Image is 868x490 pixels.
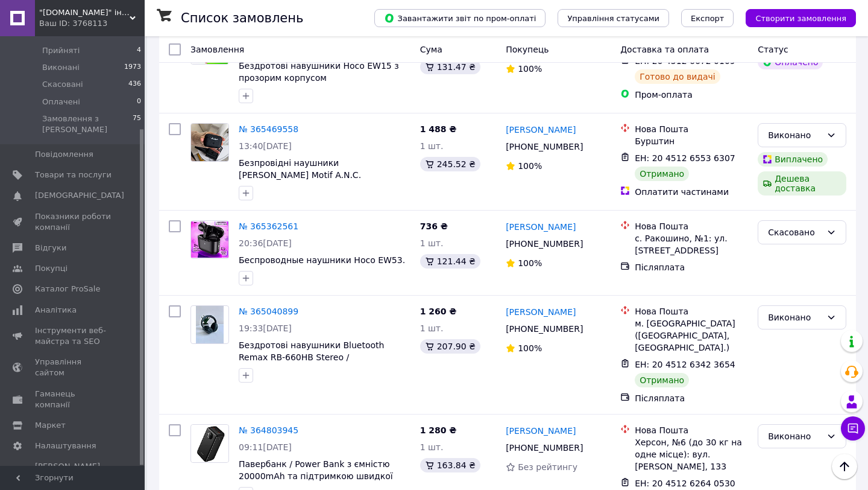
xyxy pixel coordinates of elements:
span: 1 280 ₴ [420,425,457,435]
span: Створити замовлення [755,14,846,23]
button: Чат з покупцем [841,416,865,441]
span: 1973 [124,62,141,73]
span: ЕН: 20 4512 6264 0530 [635,479,735,488]
span: 0 [137,97,141,107]
a: Бездротові навушники Bluetooth Remax RB-660HB Stereo / Беспроводные наушники Remax RB-660HB Stereo [239,340,400,386]
span: Інструменти веб-майстра та SEO [35,325,112,347]
span: "Inectarine.store" інтернет-магазин [39,7,130,18]
div: 163.84 ₴ [420,458,480,472]
img: Фото товару [191,221,228,258]
span: Без рейтингу [518,462,577,472]
img: Фото товару [191,124,228,161]
span: Налаштування [35,441,96,451]
div: Нова Пошта [635,123,748,135]
span: 13:40[DATE] [239,141,292,151]
span: 4 [137,45,141,56]
div: Виконано [768,129,822,142]
span: Прийняті [42,45,80,56]
span: Замовлення з [PERSON_NAME] [42,113,133,135]
div: Скасовано [768,226,822,239]
a: Фото товару [190,305,229,344]
span: Показники роботи компанії [35,211,112,233]
span: 1 шт. [420,141,444,151]
span: 100% [518,258,542,268]
span: 1 шт. [420,238,444,248]
button: Завантажити звіт по пром-оплаті [374,9,546,27]
div: Виконано [768,430,822,443]
span: Повідомлення [35,149,93,160]
button: Експорт [681,9,734,27]
a: [PERSON_NAME] [506,221,576,233]
span: Скасовані [42,79,83,90]
span: Товари та послуги [35,170,112,180]
a: № 364803945 [239,425,298,435]
span: ЕН: 20 4512 6553 6307 [635,153,735,163]
span: 19:33[DATE] [239,323,292,333]
a: № 365469558 [239,124,298,134]
div: Нова Пошта [635,305,748,317]
span: 100% [518,161,542,171]
span: Покупець [506,45,549,54]
span: Експорт [691,14,725,23]
div: Бурштин [635,135,748,147]
span: ЕН: 20 4512 6342 3654 [635,360,735,369]
div: Отримано [635,373,689,387]
img: Фото товару [192,425,227,462]
span: Аналітика [35,305,77,316]
a: Фото товару [190,123,229,162]
span: Статус [758,45,788,54]
span: Доставка та оплата [620,45,709,54]
span: Покупці [35,263,68,274]
span: Виконані [42,62,80,73]
div: Херсон, №6 (до 30 кг на одне місце): вул. [PERSON_NAME], 133 [635,436,748,472]
div: с. Ракошино, №1: ул. [STREET_ADDRESS] [635,232,748,256]
div: 121.44 ₴ [420,254,480,269]
div: Отримано [635,167,689,181]
span: 1 шт. [420,323,444,333]
img: Фото товару [196,306,224,343]
a: [PERSON_NAME] [506,306,576,318]
a: Фото товару [190,424,229,463]
div: [PHONE_NUMBER] [503,439,585,456]
span: 736 ₴ [420,221,448,231]
div: Дешева доставка [758,171,846,196]
span: Завантажити звіт по пром-оплаті [384,13,536,24]
span: 1 260 ₴ [420,307,457,316]
span: [DEMOGRAPHIC_DATA] [35,190,124,201]
a: [PERSON_NAME] [506,425,576,437]
div: Готово до видачі [635,69,720,84]
span: 75 [133,113,141,135]
span: Cума [420,45,442,54]
div: Пром-оплата [635,89,748,101]
a: Безпровідні наушники [PERSON_NAME] Motif A.N.C. Бездротові вакуумні навушники TWS Bluetooth навуш... [239,158,404,204]
button: Створити замовлення [746,9,856,27]
div: Нова Пошта [635,424,748,436]
span: 1 488 ₴ [420,124,457,134]
div: Оплатити частинами [635,186,748,198]
div: [PHONE_NUMBER] [503,320,585,337]
div: Виплачено [758,152,828,167]
span: Замовлення [190,45,244,54]
div: [PHONE_NUMBER] [503,235,585,252]
div: 131.47 ₴ [420,60,480,74]
span: 436 [128,79,141,90]
span: 100% [518,343,542,353]
a: [PERSON_NAME] [506,124,576,136]
div: Виконано [768,311,822,324]
span: Відгуки [35,243,66,253]
a: № 365040899 [239,307,298,316]
div: [PHONE_NUMBER] [503,138,585,155]
a: № 365362561 [239,221,298,231]
div: м. [GEOGRAPHIC_DATA] ([GEOGRAPHIC_DATA], [GEOGRAPHIC_DATA].) [635,317,748,354]
a: Створити замовлення [734,13,856,22]
span: 100% [518,64,542,74]
div: Післяплата [635,392,748,404]
span: 1 шт. [420,442,444,452]
span: 09:11[DATE] [239,442,292,452]
span: 20:36[DATE] [239,238,292,248]
span: Маркет [35,420,66,431]
span: Управління статусами [567,14,659,23]
span: Каталог ProSale [35,284,100,294]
